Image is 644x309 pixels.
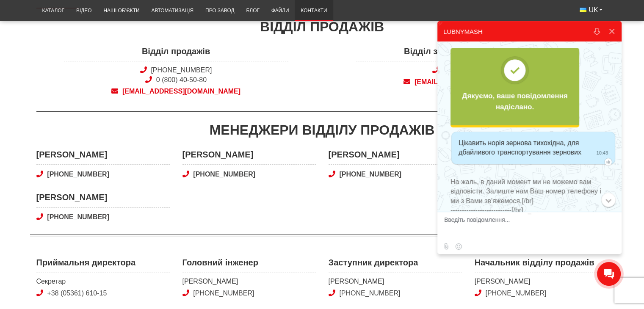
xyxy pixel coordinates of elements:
a: Блог [240,3,265,19]
div: Дякуємо, ваше повідомлення надіслано. [451,91,579,113]
a: [EMAIL_ADDRESS][DOMAIN_NAME] [356,77,580,87]
a: Наші об’єкти [97,3,145,19]
a: Відео [70,3,97,19]
a: [PHONE_NUMBER] [193,290,254,297]
span: [PERSON_NAME] [182,277,316,286]
a: [PHONE_NUMBER] [36,212,170,222]
span: 10:43 [592,149,608,157]
button: Закрити віджет [604,21,619,41]
a: [PHONE_NUMBER] [339,290,400,297]
div: LUBNYMASH [443,28,482,35]
span: Приймальня директора [36,257,170,273]
a: Автоматизація [145,3,199,19]
span: [PERSON_NAME] [329,149,462,165]
div: Менеджери відділу продажів [36,121,608,140]
a: 0 (800) 40-50-80 [156,76,207,83]
a: [EMAIL_ADDRESS][DOMAIN_NAME] [64,87,288,96]
span: Цікавить норія зернова тихохідна, для дбайливого транспортування зернових [459,139,581,156]
label: Відправити файл [441,241,451,252]
a: [PHONE_NUMBER] [182,170,316,179]
span: [PERSON_NAME] [329,277,462,286]
span: UK [589,6,598,15]
a: [PHONE_NUMBER] [329,170,462,179]
span: [PERSON_NAME] [36,191,170,208]
span: Начальник відділу продажів [475,257,608,273]
span: Заступник директора [329,257,462,273]
button: Завантажити історію діалогу [589,21,604,41]
span: Головний інженер [182,257,316,273]
a: Контакти [295,3,333,19]
a: +38 (05361) 610-15 [47,290,107,297]
span: Секретар [36,277,170,286]
img: Українська [580,8,586,12]
span: Відділ закупівель та логістики [356,45,580,62]
span: Відділ продажів [64,45,288,62]
button: Вибір смайлів [453,241,464,252]
span: На жаль, в даний момент ми не можемо вам відповісти. Залиште нам Ваш номер телефону і ми з Вами з... [451,178,601,242]
a: [PHONE_NUMBER] [151,66,212,74]
a: [PHONE_NUMBER] [485,290,546,297]
button: UK [574,3,608,18]
span: [PERSON_NAME] [475,277,608,286]
a: Про завод [199,3,240,19]
span: [PERSON_NAME] [182,149,316,165]
div: Відділ продажів [36,17,608,36]
span: [PERSON_NAME] [36,149,170,165]
a: [PHONE_NUMBER] [36,170,170,179]
a: Каталог [36,3,70,19]
a: Файли [265,3,295,19]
